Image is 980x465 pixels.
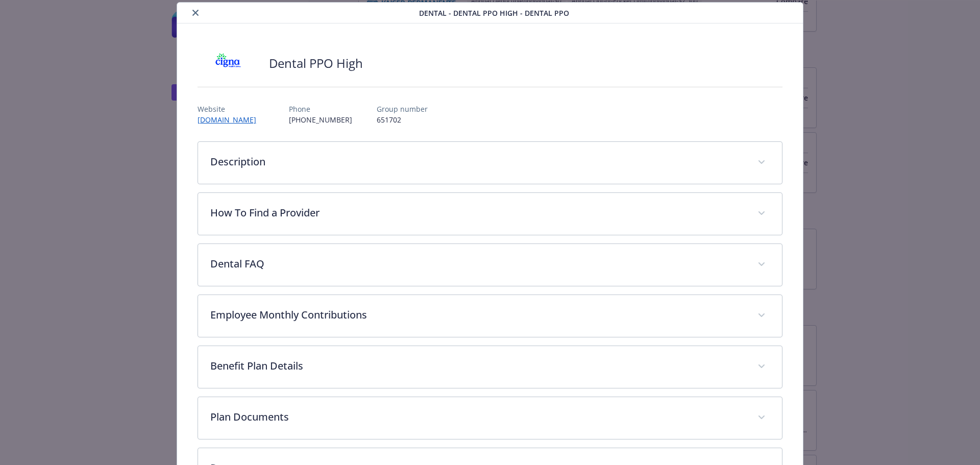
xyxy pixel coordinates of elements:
a: [DOMAIN_NAME] [198,115,264,125]
p: Description [210,154,746,169]
div: Benefit Plan Details [198,346,782,388]
p: How To Find a Provider [210,205,746,221]
p: Employee Monthly Contributions [210,307,746,323]
div: Dental FAQ [198,244,782,286]
div: Employee Monthly Contributions [198,295,782,337]
p: Website [198,104,264,114]
p: Group number [377,104,428,114]
span: Dental - Dental PPO High - Dental PPO [419,8,569,18]
p: [PHONE_NUMBER] [289,114,352,125]
p: 651702 [377,114,428,125]
div: Description [198,142,782,184]
div: How To Find a Provider [198,193,782,235]
p: Plan Documents [210,409,746,425]
p: Phone [289,104,352,114]
p: Benefit Plan Details [210,358,746,374]
button: close [189,7,202,19]
div: Plan Documents [198,397,782,439]
img: CIGNA [198,48,259,79]
h2: Dental PPO High [269,55,363,72]
p: Dental FAQ [210,256,746,272]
